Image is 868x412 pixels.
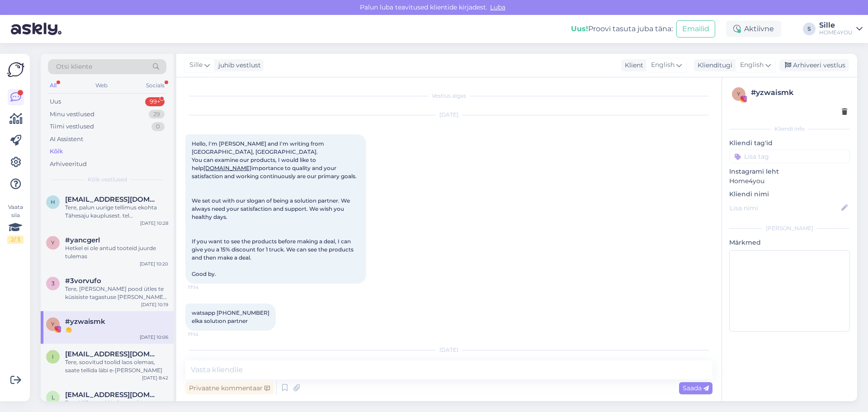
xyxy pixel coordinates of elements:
[7,61,24,78] img: Askly Logo
[65,326,168,334] div: 👏
[51,321,55,327] span: y
[65,350,159,358] span: Indianzaikakeila@gmail.com
[819,22,863,36] a: SilleHOME4YOU
[65,358,168,374] div: Tere, soovitud toolid laos olemas, saate tellida läbi e-[PERSON_NAME]
[65,244,168,260] div: Hetkel ei ole antud tooteid juurde tulemas
[185,382,274,394] div: Privaatne kommentaar
[729,238,850,247] p: Märkmed
[65,277,101,285] span: #3vorvufo
[571,24,588,33] b: Uus!
[651,60,675,70] span: English
[52,394,55,401] span: l
[7,236,24,244] div: 2 / 3
[65,204,168,220] div: Tere, palun uurige tellimus ekohta Tähesaju kauplusest. tel [PHONE_NUMBER]
[65,317,105,326] span: #yzwaismk
[65,236,100,244] span: #yancgerl
[729,224,850,232] div: [PERSON_NAME]
[185,346,712,354] div: [DATE]
[751,87,847,98] div: # yzwaismk
[819,29,853,36] div: HOME4YOU
[51,199,55,205] span: h
[215,61,261,70] div: juhib vestlust
[94,80,109,91] div: Web
[140,220,168,227] div: [DATE] 10:28
[694,61,732,70] div: Klienditugi
[52,353,54,360] span: I
[185,111,712,119] div: [DATE]
[571,24,673,34] div: Proovi tasuta juba täna:
[140,260,168,267] div: [DATE] 10:20
[65,195,159,204] span: heiki.hiiemae@gmail.com
[52,280,55,287] span: 3
[621,61,643,70] div: Klient
[140,334,168,341] div: [DATE] 10:06
[50,110,94,119] div: Minu vestlused
[189,60,203,70] span: Sille
[779,59,849,71] div: Arhiveeri vestlus
[185,92,712,100] div: Vestlus algas
[149,110,165,119] div: 29
[151,122,165,131] div: 0
[203,165,251,171] a: [DOMAIN_NAME]
[726,21,781,37] div: Aktiivne
[7,203,24,244] div: Vaata siia
[803,23,816,35] div: S
[65,391,159,399] span: lina29@bk.ru
[144,80,166,91] div: Socials
[192,309,269,324] span: watsapp [PHONE_NUMBER] elka solutıon partner
[145,97,165,106] div: 99+
[141,301,168,308] div: [DATE] 10:19
[729,189,850,199] p: Kliendi nimi
[50,147,63,156] div: Kõik
[50,160,87,169] div: Arhiveeritud
[487,3,508,11] span: Luba
[737,90,741,97] span: y
[683,384,709,392] span: Saada
[730,203,840,213] input: Lisa nimi
[729,167,850,176] p: Instagrami leht
[740,60,764,70] span: English
[188,284,222,291] span: 17:14
[188,331,222,338] span: 17:14
[676,20,715,38] button: Emailid
[819,22,853,29] div: Sille
[729,125,850,133] div: Kliendi info
[51,239,55,246] span: y
[192,140,357,277] span: Hello, I'm [PERSON_NAME] and I'm writing from [GEOGRAPHIC_DATA], [GEOGRAPHIC_DATA]. You can exami...
[48,80,58,91] div: All
[50,122,94,131] div: Tiimi vestlused
[729,150,850,163] input: Lisa tag
[729,138,850,148] p: Kliendi tag'id
[729,176,850,186] p: Home4you
[50,135,83,144] div: AI Assistent
[65,285,168,301] div: Tere, [PERSON_NAME] pood ütles te küsisiste tagastuse [PERSON_NAME] nad ütlesid tagastada ei saa,...
[56,62,92,71] span: Otsi kliente
[50,97,61,106] div: Uus
[88,175,127,184] span: Kõik vestlused
[142,374,168,381] div: [DATE] 8:42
